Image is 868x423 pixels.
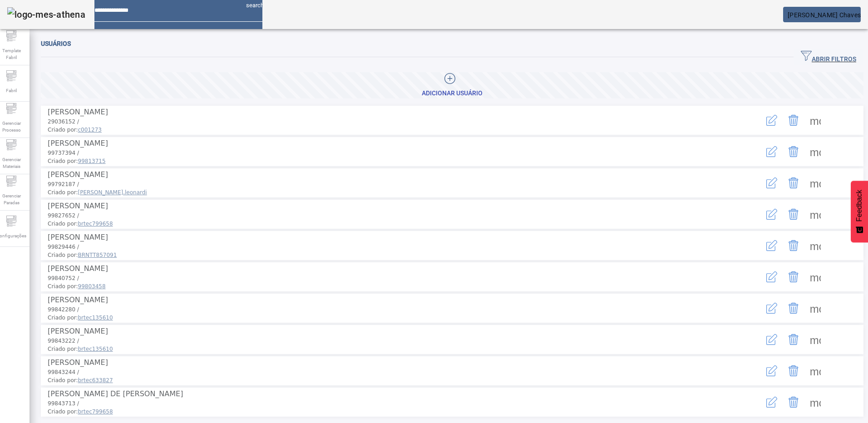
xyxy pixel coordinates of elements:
button: Delete [783,297,804,319]
button: Mais [804,360,826,382]
span: Fabril [3,84,20,97]
span: [PERSON_NAME] [48,170,108,179]
span: [PERSON_NAME] [48,264,108,273]
div: Adicionar Usuário [422,89,483,98]
button: Delete [783,172,804,194]
button: Mais [804,203,826,225]
span: Usuários [41,40,71,47]
span: Criado por: [48,282,725,290]
span: [PERSON_NAME] [48,108,108,116]
span: Criado por: [48,220,725,228]
span: ABRIR FILTROS [801,50,856,64]
button: Delete [783,360,804,382]
span: 99843222 / [48,338,79,344]
button: Mais [804,391,826,413]
span: 99792187 / [48,181,79,187]
span: [PERSON_NAME] [48,358,108,367]
button: Delete [783,235,804,256]
span: 29036152 / [48,118,79,125]
span: Criado por: [48,126,725,134]
span: Criado por: [48,314,725,322]
span: 99813715 [78,158,106,164]
button: Delete [783,266,804,288]
button: Delete [783,391,804,413]
span: Criado por: [48,376,725,384]
span: [PERSON_NAME] Chaves [788,11,861,19]
span: brtec799658 [78,221,113,227]
span: [PERSON_NAME] [48,295,108,304]
button: Delete [783,329,804,350]
span: 99840752 / [48,275,79,281]
span: 99803458 [78,283,106,290]
span: [PERSON_NAME] [48,202,108,210]
button: Mais [804,141,826,162]
button: Mais [804,109,826,131]
button: Mais [804,172,826,194]
span: [PERSON_NAME] [48,139,108,148]
span: brtec799658 [78,408,113,415]
span: brtec135610 [78,315,113,321]
button: Adicionar Usuário [41,72,863,98]
span: 99827652 / [48,212,79,219]
button: Delete [783,203,804,225]
span: 99843713 / [48,400,79,407]
span: Criado por: [48,408,725,416]
span: c001273 [78,127,102,133]
button: Delete [783,141,804,162]
span: 99829446 / [48,244,79,250]
button: Mais [804,235,826,256]
span: brtec633827 [78,377,113,384]
button: Feedback - Mostrar pesquisa [851,181,868,242]
span: Feedback [855,190,863,221]
span: [PERSON_NAME] [48,233,108,241]
span: [PERSON_NAME].leonardi [78,189,147,196]
span: 99737394 / [48,150,79,156]
span: 99843244 / [48,369,79,375]
span: [PERSON_NAME] DE [PERSON_NAME] [48,389,183,398]
button: ABRIR FILTROS [794,49,863,65]
button: Mais [804,266,826,288]
span: BRNTT857091 [78,252,117,258]
button: Delete [783,109,804,131]
button: Mais [804,297,826,319]
button: Mais [804,329,826,350]
span: 99842280 / [48,306,79,313]
span: [PERSON_NAME] [48,327,108,335]
span: brtec135610 [78,346,113,352]
span: Criado por: [48,188,725,197]
span: Criado por: [48,345,725,353]
img: logo-mes-athena [7,7,85,22]
span: Criado por: [48,251,725,259]
span: Criado por: [48,157,725,165]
